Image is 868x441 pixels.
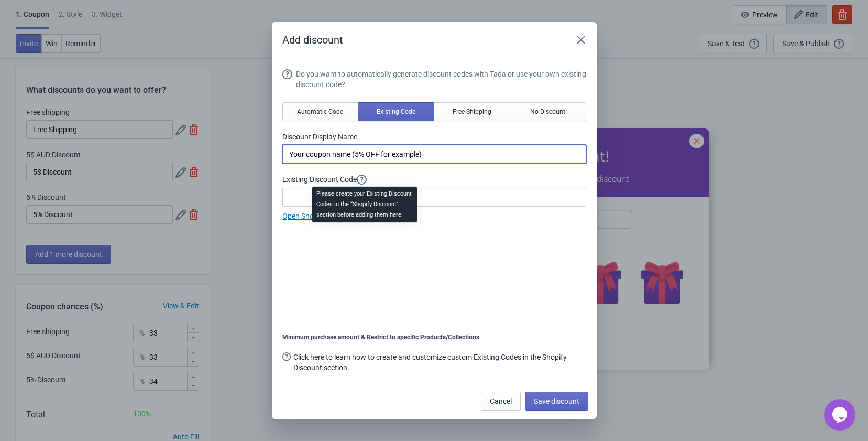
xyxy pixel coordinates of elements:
[296,69,586,90] div: Do you want to automatically generate discount codes with Tada or use your own existing discount ...
[490,397,512,405] span: Cancel
[530,107,565,116] span: No Discount
[293,352,586,373] div: Click here to learn how to create and customize custom Existing Codes in the Shopify Discount sec...
[481,392,521,411] button: Cancel
[358,102,434,121] button: Existing Code
[377,107,415,116] span: Existing Code
[534,397,579,405] span: Save discount
[282,174,586,185] label: Existing Discount Code
[453,107,491,116] span: Free Shipping
[572,30,590,49] button: Close
[824,399,858,431] iframe: chat widget
[282,33,561,47] h2: Add discount
[434,102,510,121] button: Free Shipping
[297,107,343,116] span: Automatic Code
[525,392,588,411] button: Save discount
[282,333,586,341] div: Minimum purchase amount & Restrict to specific Products/Collections
[282,102,359,121] button: Automatic Code
[282,132,586,142] label: Discount Display Name
[510,102,586,121] button: No Discount
[282,212,386,220] a: Open Shopify’s Discount section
